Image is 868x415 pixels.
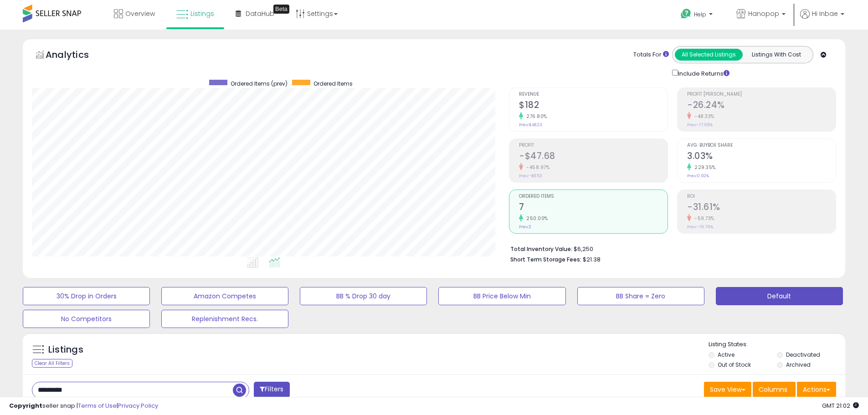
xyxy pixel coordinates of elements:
button: Listings With Cost [742,49,810,61]
p: Listing States: [709,340,845,349]
small: -59.73% [691,215,714,222]
div: Include Returns [665,68,740,78]
i: Get Help [680,8,692,20]
strong: Copyright [9,401,42,410]
button: BB Price Below Min [438,287,565,305]
span: Ordered Items (prev) [231,80,288,87]
span: Columns [759,385,787,394]
a: Privacy Policy [118,401,158,410]
small: Prev: -$8.53 [519,173,542,179]
span: DataHub [246,9,274,18]
b: Short Term Storage Fees: [510,256,581,263]
span: Hanopop [748,9,779,18]
small: Prev: -19.79% [687,224,713,230]
span: Ordered Items [519,194,668,199]
small: -48.33% [691,113,714,120]
div: Totals For [633,51,669,59]
button: BB Share = Zero [577,287,704,305]
span: Overview [125,9,155,18]
span: Listings [190,9,214,18]
button: Filters [254,382,289,398]
span: ROI [687,194,836,199]
span: Hi Inbae [812,9,838,18]
label: Active [718,351,734,359]
label: Deactivated [786,351,820,359]
span: $21.38 [583,255,601,264]
button: Columns [753,382,796,397]
label: Out of Stock [718,361,751,369]
span: Profit [PERSON_NAME] [687,92,836,97]
h2: 7 [519,202,668,214]
button: All Selected Listings [675,49,743,61]
span: Ordered Items [313,80,353,87]
small: 250.00% [523,215,548,222]
h5: Listings [48,343,83,356]
span: Revenue [519,92,668,97]
button: Default [716,287,843,305]
h2: $182 [519,100,668,112]
h5: Analytics [46,48,107,63]
li: $6,250 [510,243,829,254]
h2: -26.24% [687,100,836,112]
button: BB % Drop 30 day [300,287,427,305]
button: No Competitors [23,310,150,328]
button: Actions [797,382,836,397]
span: 2025-09-9 21:02 GMT [822,401,859,410]
small: Prev: 2 [519,224,531,230]
span: Profit [519,143,668,148]
label: Archived [786,361,811,369]
button: Save View [704,382,751,397]
small: 229.35% [691,164,716,171]
button: Replenishment Recs. [161,310,288,328]
div: seller snap | | [9,402,158,410]
a: Help [673,1,722,30]
b: Total Inventory Value: [510,245,572,253]
h2: 3.03% [687,151,836,163]
span: Help [694,10,706,18]
small: Prev: $48.23 [519,122,542,128]
h2: -$47.68 [519,151,668,163]
button: Amazon Competes [161,287,288,305]
button: 30% Drop in Orders [23,287,150,305]
h2: -31.61% [687,202,836,214]
small: Prev: 0.92% [687,173,709,179]
a: Hi Inbae [800,9,844,30]
small: Prev: -17.69% [687,122,713,128]
div: Clear All Filters [32,359,72,368]
small: -458.97% [523,164,550,171]
a: Terms of Use [78,401,117,410]
small: 276.80% [523,113,547,120]
div: Tooltip anchor [273,5,289,14]
span: Avg. Buybox Share [687,143,836,148]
